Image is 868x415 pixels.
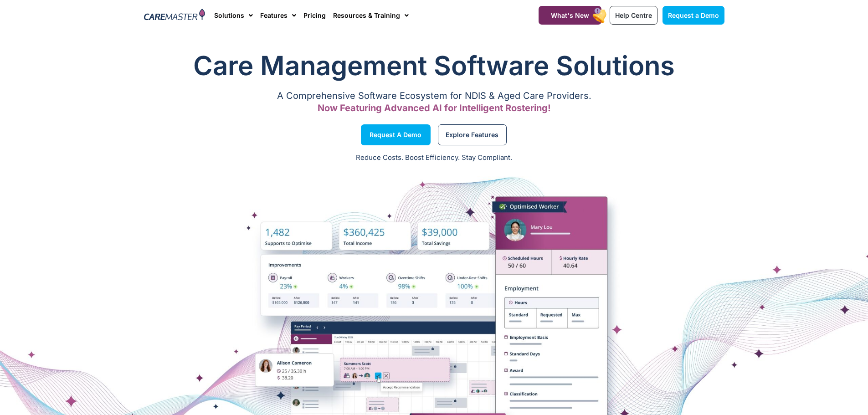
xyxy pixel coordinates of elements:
[144,93,724,99] p: A Comprehensive Software Ecosystem for NDIS & Aged Care Providers.
[610,6,657,25] a: Help Centre
[551,11,589,19] span: What's New
[539,6,601,25] a: What's New
[438,124,507,145] a: Explore Features
[370,133,421,137] span: Request a Demo
[446,133,498,137] span: Explore Features
[615,11,652,19] span: Help Centre
[663,6,724,25] a: Request a Demo
[144,9,205,22] img: CareMaster Logo
[5,153,863,163] p: Reduce Costs. Boost Efficiency. Stay Compliant.
[318,102,551,113] span: Now Featuring Advanced AI for Intelligent Rostering!
[144,47,724,84] h1: Care Management Software Solutions
[361,124,431,145] a: Request a Demo
[668,11,719,19] span: Request a Demo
